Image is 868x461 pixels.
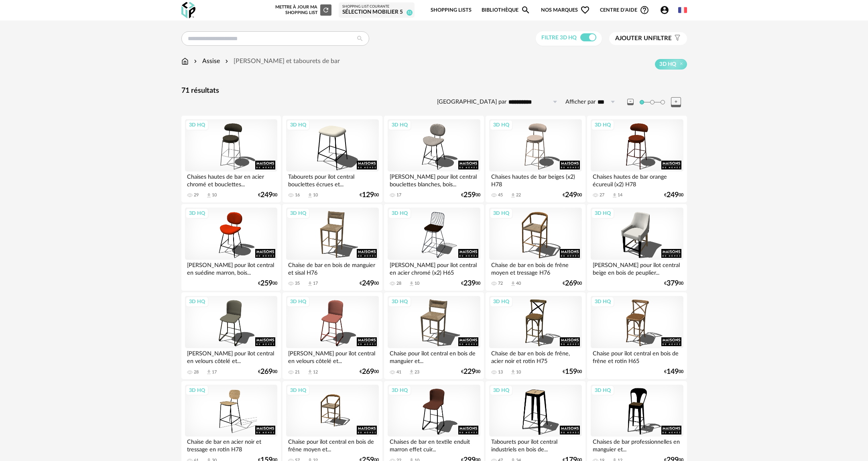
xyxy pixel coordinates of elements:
span: Centre d'aideHelp Circle Outline icon [600,5,649,15]
div: 23 [415,369,419,375]
a: 3D HQ [PERSON_NAME] pour îlot central en velours côtelé et... 28 Download icon 17 €26900 [181,292,281,379]
div: Chaises hautes de bar orange écureuil (x2) H78 [591,171,683,188]
div: 10 [313,192,318,198]
span: filtre [615,35,672,43]
div: Chaises hautes de bar en acier chromé et bouclettes... [185,171,277,188]
a: 3D HQ [PERSON_NAME] pour îlot central en velours côtelé et... 21 Download icon 12 €26900 [283,292,382,379]
div: 3D HQ [287,120,310,130]
a: 3D HQ Chaises hautes de bar orange écureuil (x2) H78 27 Download icon 14 €24900 [587,116,687,202]
div: 3D HQ [490,385,513,396]
a: Shopping List courante Sélection mobilier 5 51 [342,4,411,16]
span: 269 [260,369,272,375]
div: 3D HQ [591,120,614,130]
a: 3D HQ Chaise de bar en bois de frêne moyen et tressage H76 72 Download icon 40 €26900 [486,204,585,291]
span: 51 [407,10,413,16]
div: 27 [600,192,604,198]
span: 269 [565,281,577,286]
div: 3D HQ [185,120,209,130]
div: € 00 [258,281,277,286]
div: 10 [212,192,217,198]
label: [GEOGRAPHIC_DATA] par [437,98,506,106]
img: OXP [181,2,195,18]
div: 29 [194,192,199,198]
span: 259 [463,192,476,198]
div: [PERSON_NAME] pour îlot central beige en bois de peuplier... [591,260,683,276]
div: 17 [212,369,217,375]
div: 22 [516,192,521,198]
span: 239 [463,281,476,286]
div: 21 [295,369,300,375]
div: 3D HQ [287,208,310,218]
span: Download icon [510,281,516,287]
div: € 00 [360,281,379,286]
span: 149 [667,369,679,375]
span: Heart Outline icon [580,5,590,15]
span: 159 [565,369,577,375]
span: Download icon [206,192,212,198]
div: Chaise de bar en acier noir et tressage en rotin H78 [185,437,277,453]
div: 3D HQ [287,296,310,307]
div: Chaises hautes de bar beiges (x2) H78 [489,171,581,188]
span: Nos marques [541,1,590,20]
div: 3D HQ [490,296,513,307]
a: 3D HQ Tabourets pour îlot central bouclettes écrues et... 16 Download icon 10 €12900 [283,116,382,202]
div: € 00 [664,369,683,375]
div: 72 [498,281,503,286]
div: Chaise pour îlot central en bois de frêne moyen et... [286,437,378,453]
a: 3D HQ Chaise pour îlot central en bois de manguier et... 41 Download icon 23 €22900 [384,292,484,379]
div: Chaise pour îlot central en bois de frêne et rotin H65 [591,348,683,364]
a: BibliothèqueMagnify icon [482,1,531,20]
div: 3D HQ [388,208,411,218]
span: Download icon [612,192,618,198]
span: Download icon [307,369,313,375]
a: 3D HQ Chaises hautes de bar beiges (x2) H78 45 Download icon 22 €24900 [486,116,585,202]
img: svg+xml;base64,PHN2ZyB3aWR0aD0iMTYiIGhlaWdodD0iMTYiIHZpZXdCb3g9IjAgMCAxNiAxNiIgZmlsbD0ibm9uZSIgeG... [192,57,199,66]
div: Chaise de bar en bois de manguier et sisal H76 [286,260,378,276]
span: 229 [463,369,476,375]
a: 3D HQ Chaises hautes de bar en acier chromé et bouclettes... 29 Download icon 10 €24900 [181,116,281,202]
span: Download icon [206,369,212,375]
span: Download icon [510,369,516,375]
span: Help Circle Outline icon [640,5,649,15]
span: Refresh icon [322,8,329,12]
div: 3D HQ [388,385,411,396]
div: [PERSON_NAME] pour îlot central en acier chromé (x2) H65 [388,260,480,276]
div: € 00 [258,369,277,375]
div: 17 [313,281,318,286]
span: Account Circle icon [660,5,669,15]
div: 16 [295,192,300,198]
div: Tabourets pour îlot central industriels en bois de... [489,437,581,453]
span: 129 [362,192,374,198]
div: 3D HQ [185,208,209,218]
div: 3D HQ [287,385,310,396]
div: 17 [396,192,401,198]
span: 3D HQ [659,61,676,68]
a: 3D HQ [PERSON_NAME] pour îlot central en suédine marron, bois... €25900 [181,204,281,291]
div: [PERSON_NAME] pour îlot central en velours côtelé et... [286,348,378,364]
div: 3D HQ [490,208,513,218]
div: Assise [192,57,220,66]
span: 379 [667,281,679,286]
div: [PERSON_NAME] pour îlot central en velours côtelé et... [185,348,277,364]
label: Afficher par [565,98,596,106]
div: 13 [498,369,503,375]
span: Filter icon [672,35,681,43]
span: 249 [565,192,577,198]
img: fr [678,6,687,14]
div: 3D HQ [388,296,411,307]
img: svg+xml;base64,PHN2ZyB3aWR0aD0iMTYiIGhlaWdodD0iMTciIHZpZXdCb3g9IjAgMCAxNiAxNyIgZmlsbD0ibm9uZSIgeG... [181,57,189,66]
div: € 00 [563,192,582,198]
div: 3D HQ [185,385,209,396]
div: € 00 [258,192,277,198]
div: Chaises de bar professionnelles en manguier et... [591,437,683,453]
div: Shopping List courante [342,4,411,9]
div: 28 [396,281,401,286]
button: Ajouter unfiltre Filter icon [609,32,687,45]
div: € 00 [360,192,379,198]
div: 3D HQ [591,208,614,218]
div: € 00 [664,192,683,198]
a: 3D HQ Chaise de bar en bois de manguier et sisal H76 35 Download icon 17 €24900 [283,204,382,291]
div: 28 [194,369,199,375]
a: 3D HQ [PERSON_NAME] pour îlot central bouclettes blanches, bois... 17 €25900 [384,116,484,202]
div: Sélection mobilier 5 [342,9,411,16]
